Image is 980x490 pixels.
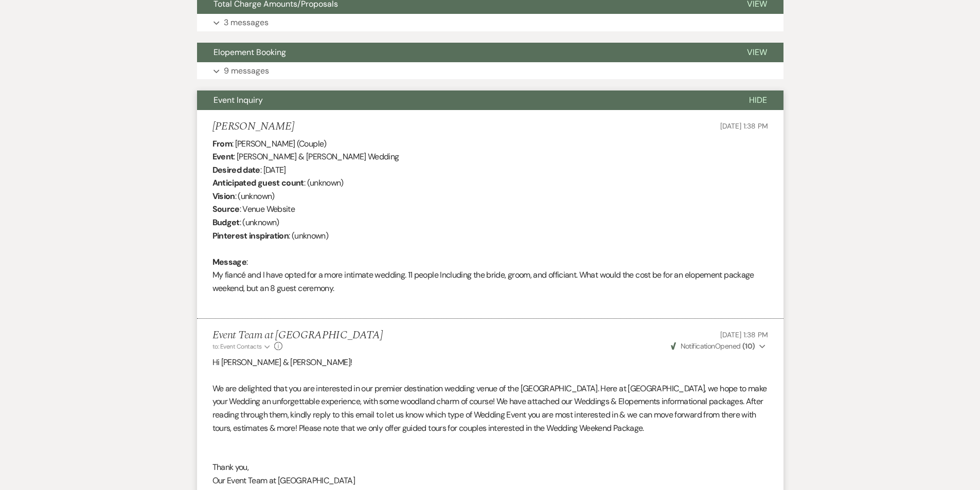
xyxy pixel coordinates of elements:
b: Anticipated guest count [212,177,304,188]
b: Desired date [212,165,260,175]
span: Elopement Booking [213,47,286,58]
b: Budget [212,217,240,228]
p: 9 messages [224,64,269,78]
button: View [730,43,783,62]
b: From [212,138,232,149]
b: Vision [212,191,235,202]
p: We are delighted that you are interested in our premier destination wedding venue of the [GEOGRAP... [212,382,768,434]
h5: [PERSON_NAME] [212,120,294,133]
b: Message [212,257,247,267]
button: 9 messages [197,62,783,80]
span: Hide [749,95,767,105]
span: Notification [681,341,715,351]
button: to: Event Contacts [212,342,272,351]
span: [DATE] 1:38 PM [720,330,768,339]
span: Event Inquiry [213,95,263,105]
p: 3 messages [224,16,269,29]
b: Source [212,204,240,214]
p: Hi [PERSON_NAME] & [PERSON_NAME]! [212,356,768,369]
h5: Event Team at [GEOGRAPHIC_DATA] [212,329,383,342]
span: Thank you, [212,462,249,473]
span: Opened [671,341,755,351]
button: Event Inquiry [197,90,733,110]
span: [DATE] 1:38 PM [720,121,768,131]
button: NotificationOpened (10) [669,341,768,352]
b: Pinterest inspiration [212,230,289,241]
b: Event [212,151,234,162]
div: : [PERSON_NAME] (Couple) : [PERSON_NAME] & [PERSON_NAME] Wedding : [DATE] : (unknown) : (unknown)... [212,137,768,308]
span: to: Event Contacts [212,342,262,351]
span: Our Event Team at [GEOGRAPHIC_DATA] [212,475,355,486]
button: Hide [733,90,783,110]
span: View [747,47,767,58]
button: 3 messages [197,14,783,31]
strong: ( 10 ) [742,341,755,351]
button: Elopement Booking [197,43,730,62]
